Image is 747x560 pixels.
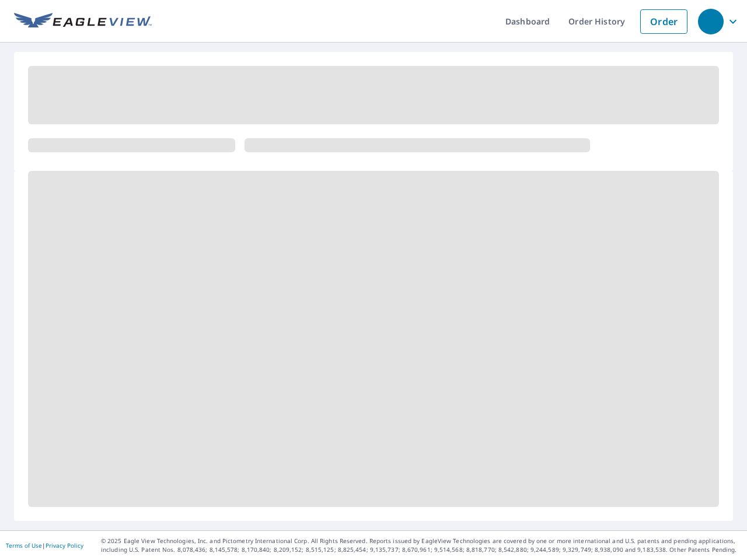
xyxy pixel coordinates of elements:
a: Privacy Policy [46,541,83,549]
p: © 2025 Eagle View Technologies, Inc. and Pictometry International Corp. All Rights Reserved. Repo... [101,537,741,554]
img: EV Logo [14,13,152,30]
p: | [6,542,83,549]
a: Order [640,9,687,34]
a: Terms of Use [6,541,42,549]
